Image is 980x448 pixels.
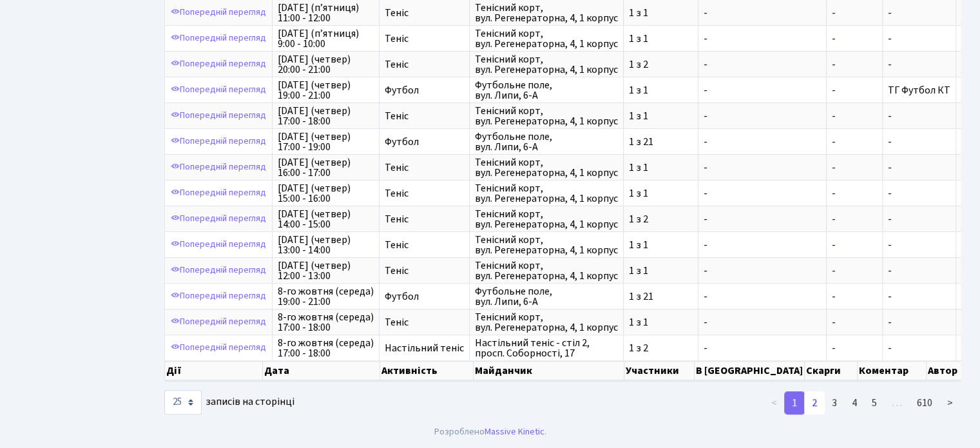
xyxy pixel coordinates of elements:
span: - [888,6,892,20]
a: Попередній перегляд [168,80,269,100]
span: - [704,59,821,70]
th: Активність [380,361,474,380]
span: - [888,186,892,200]
span: Тенісний корт, вул. Регенераторна, 4, 1 корпус [475,106,618,126]
span: [DATE] (четвер) 12:00 - 13:00 [278,260,374,281]
span: [DATE] (четвер) 13:00 - 14:00 [278,235,374,255]
span: - [704,317,821,327]
span: [DATE] (четвер) 17:00 - 19:00 [278,131,374,152]
a: Попередній перегляд [168,338,269,358]
span: [DATE] (п’ятниця) 9:00 - 10:00 [278,28,374,49]
span: [DATE] (четвер) 15:00 - 16:00 [278,183,374,204]
span: - [888,212,892,226]
span: - [704,266,821,276]
span: - [704,34,821,44]
span: - [888,315,892,329]
span: Настільний теніс - стіл 2, просп. Соборності, 17 [475,338,618,358]
span: Теніс [385,240,464,250]
span: Теніс [385,266,464,276]
span: [DATE] (четвер) 19:00 - 21:00 [278,80,374,101]
span: - [888,238,892,252]
span: 8-го жовтня (середа) 19:00 - 21:00 [278,286,374,307]
span: 8-го жовтня (середа) 17:00 - 18:00 [278,338,374,358]
span: - [704,343,821,353]
span: 1 з 2 [629,343,693,353]
a: Попередній перегляд [168,54,269,74]
span: - [832,266,877,276]
span: Теніс [385,8,464,18]
span: 1 з 2 [629,59,693,70]
span: 1 з 1 [629,240,693,250]
span: Футбол [385,137,464,147]
span: 8-го жовтня (середа) 17:00 - 18:00 [278,312,374,333]
span: - [888,32,892,46]
span: - [704,188,821,199]
span: - [888,341,892,355]
th: В [GEOGRAPHIC_DATA] [695,361,805,380]
span: Тенісний корт, вул. Регенераторна, 4, 1 корпус [475,209,618,229]
th: Коментар [858,361,927,380]
a: 610 [909,391,940,414]
span: - [888,135,892,149]
span: 1 з 1 [629,162,693,173]
span: Теніс [385,188,464,199]
span: [DATE] (четвер) 17:00 - 18:00 [278,106,374,126]
a: > [939,391,961,414]
span: - [704,162,821,173]
span: - [832,162,877,173]
span: - [704,137,821,147]
span: - [888,264,892,278]
a: Massive Kinetic [485,425,544,438]
span: - [832,214,877,224]
span: 1 з 2 [629,214,693,224]
a: Попередній перегляд [168,28,269,48]
a: Попередній перегляд [168,260,269,280]
span: ТГ Футбол КТ [888,83,950,97]
span: 1 з 1 [629,266,693,276]
a: 5 [864,391,885,414]
a: Попередній перегляд [168,157,269,177]
span: - [704,291,821,302]
span: 1 з 1 [629,8,693,18]
span: Футбол [385,85,464,95]
span: 1 з 21 [629,137,693,147]
select: записів на сторінці [164,390,202,414]
span: - [832,34,877,44]
span: Теніс [385,162,464,173]
span: [DATE] (четвер) 16:00 - 17:00 [278,157,374,178]
a: 3 [824,391,845,414]
a: Попередній перегляд [168,286,269,306]
span: - [888,161,892,175]
span: - [704,111,821,121]
span: Футбольне поле, вул. Липи, 6-А [475,286,618,307]
span: 1 з 1 [629,111,693,121]
span: Настільний теніс [385,343,464,353]
span: Теніс [385,214,464,224]
a: 2 [804,391,825,414]
span: - [832,85,877,95]
span: Теніс [385,59,464,70]
span: 1 з 21 [629,291,693,302]
a: Попередній перегляд [168,235,269,255]
span: - [888,289,892,304]
span: Теніс [385,317,464,327]
span: - [832,291,877,302]
span: Тенісний корт, вул. Регенераторна, 4, 1 корпус [475,183,618,204]
span: Тенісний корт, вул. Регенераторна, 4, 1 корпус [475,235,618,255]
span: - [704,214,821,224]
th: Участники [624,361,695,380]
span: Футбольне поле, вул. Липи, 6-А [475,131,618,152]
span: Теніс [385,111,464,121]
span: - [704,240,821,250]
span: [DATE] (четвер) 20:00 - 21:00 [278,54,374,75]
span: Тенісний корт, вул. Регенераторна, 4, 1 корпус [475,54,618,75]
th: Майданчик [474,361,624,380]
a: Попередній перегляд [168,312,269,332]
span: - [704,85,821,95]
label: записів на сторінці [164,390,294,414]
span: 1 з 1 [629,188,693,199]
span: Футбольне поле, вул. Липи, 6-А [475,80,618,101]
span: - [888,57,892,72]
div: Розроблено . [434,425,546,439]
span: - [832,59,877,70]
